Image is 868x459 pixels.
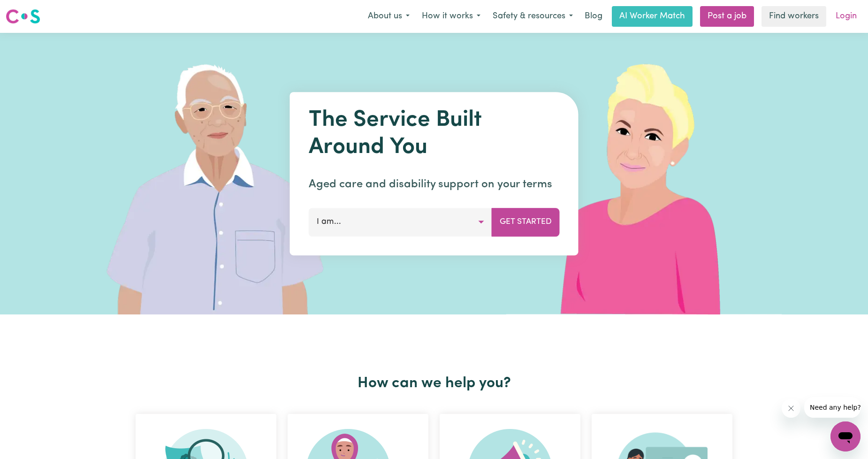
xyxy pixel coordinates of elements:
iframe: Button to launch messaging window [830,421,860,451]
button: How it works [416,7,487,26]
button: I am... [309,208,492,236]
p: Aged care and disability support on your terms [309,176,560,193]
iframe: Message from company [804,397,860,418]
a: Blog [579,6,608,27]
a: Post a job [700,6,754,27]
img: Careseekers logo [6,8,40,25]
button: Get Started [492,208,560,236]
iframe: Close message [782,399,800,418]
button: Safety & resources [487,7,579,26]
span: Need any help? [6,7,57,14]
h2: How can we help you? [130,375,738,392]
a: Login [830,6,862,27]
a: Careseekers logo [6,6,40,27]
a: Find workers [761,6,826,27]
button: About us [362,7,416,26]
h1: The Service Built Around You [309,107,560,161]
a: AI Worker Match [612,6,693,27]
